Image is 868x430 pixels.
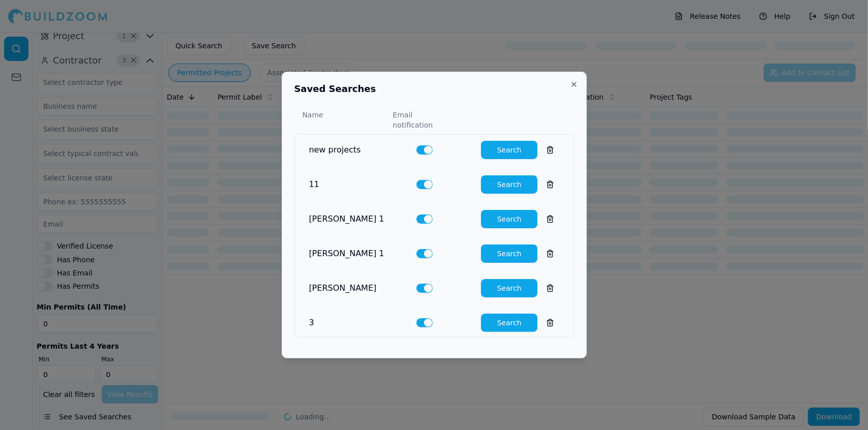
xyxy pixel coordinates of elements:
div: new projects [309,144,409,156]
button: Search [481,279,537,297]
div: Name [303,110,385,130]
button: Search [481,175,537,194]
button: Search [481,314,537,332]
div: [PERSON_NAME] [309,282,409,294]
button: Search [481,141,537,159]
div: 3 [309,317,409,329]
div: Email notification [393,110,453,130]
div: [PERSON_NAME] 1 [309,248,409,260]
button: Search [481,244,537,263]
div: 11 [309,178,409,191]
div: [PERSON_NAME] 1 [309,213,409,225]
button: Search [481,210,537,228]
h2: Saved Searches [294,84,574,94]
